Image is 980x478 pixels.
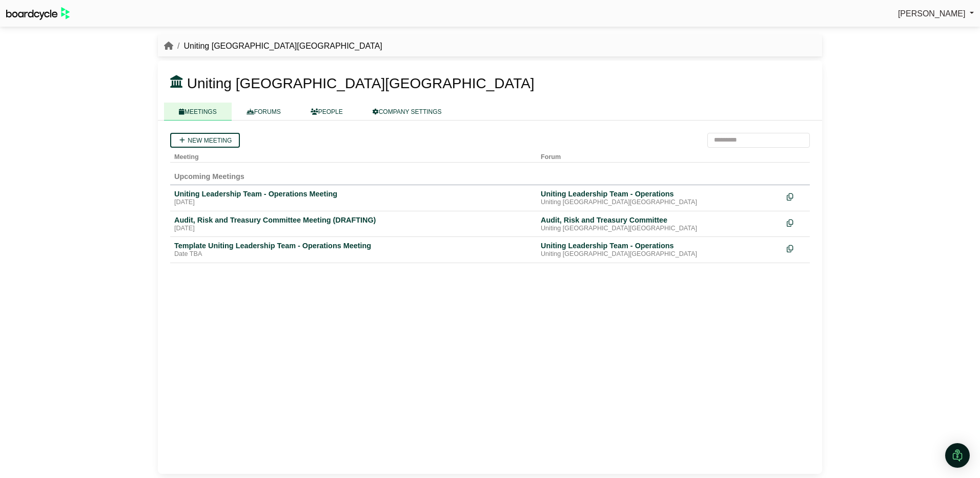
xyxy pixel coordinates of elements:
[174,198,533,207] div: [DATE]
[358,103,457,121] a: COMPANY SETTINGS
[170,162,810,185] td: Upcoming Meetings
[174,241,533,258] a: Template Uniting Leadership Team - Operations Meeting Date TBA
[174,215,533,233] a: Audit, Risk and Treasury Committee Meeting (DRAFTING) [DATE]
[898,9,966,18] span: [PERSON_NAME]
[787,215,806,229] div: Make a copy
[6,7,70,20] img: BoardcycleBlackGreen-aaafeed430059cb809a45853b8cf6d952af9d84e6e89e1f1685b34bfd5cb7d64.svg
[187,75,535,91] span: Uniting [GEOGRAPHIC_DATA][GEOGRAPHIC_DATA]
[174,189,533,198] div: Uniting Leadership Team - Operations Meeting
[541,250,779,258] div: Uniting [GEOGRAPHIC_DATA][GEOGRAPHIC_DATA]
[174,250,533,258] div: Date TBA
[232,103,296,121] a: FORUMS
[541,225,779,233] div: Uniting [GEOGRAPHIC_DATA][GEOGRAPHIC_DATA]
[174,189,533,207] a: Uniting Leadership Team - Operations Meeting [DATE]
[541,189,779,207] a: Uniting Leadership Team - Operations Uniting [GEOGRAPHIC_DATA][GEOGRAPHIC_DATA]
[541,215,779,225] div: Audit, Risk and Treasury Committee
[787,189,806,203] div: Make a copy
[173,39,382,53] li: Uniting [GEOGRAPHIC_DATA][GEOGRAPHIC_DATA]
[541,198,779,207] div: Uniting [GEOGRAPHIC_DATA][GEOGRAPHIC_DATA]
[541,189,779,198] div: Uniting Leadership Team - Operations
[898,7,974,21] a: [PERSON_NAME]
[541,215,779,233] a: Audit, Risk and Treasury Committee Uniting [GEOGRAPHIC_DATA][GEOGRAPHIC_DATA]
[164,103,232,121] a: MEETINGS
[174,215,533,225] div: Audit, Risk and Treasury Committee Meeting (DRAFTING)
[945,443,970,468] div: Open Intercom Messenger
[170,133,240,148] a: New meeting
[170,148,537,163] th: Meeting
[541,241,779,258] a: Uniting Leadership Team - Operations Uniting [GEOGRAPHIC_DATA][GEOGRAPHIC_DATA]
[787,241,806,255] div: Make a copy
[174,241,533,250] div: Template Uniting Leadership Team - Operations Meeting
[537,148,783,163] th: Forum
[174,225,533,233] div: [DATE]
[164,39,382,53] nav: breadcrumb
[296,103,358,121] a: PEOPLE
[541,241,779,250] div: Uniting Leadership Team - Operations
